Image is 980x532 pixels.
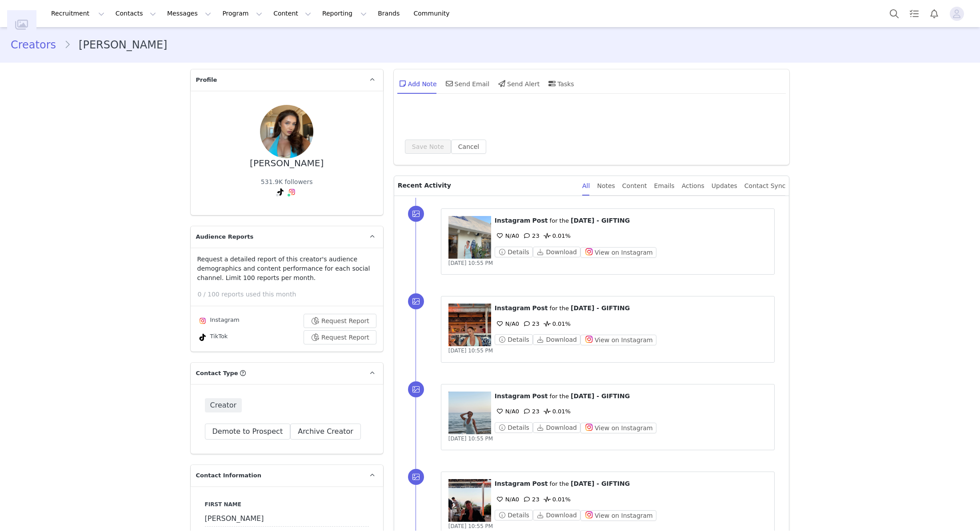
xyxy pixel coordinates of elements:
[495,232,519,239] span: 0
[197,332,228,343] div: TikTok
[884,4,904,24] button: Search
[495,480,531,487] span: Instagram
[533,510,580,520] button: Download
[521,496,540,503] span: 23
[712,176,737,196] div: Updates
[580,249,656,256] a: View on Instagram
[744,176,786,196] div: Contact Sync
[495,217,531,224] span: Instagram
[196,232,254,241] span: Audience Reports
[944,7,973,21] button: Profile
[495,408,516,415] span: N/A
[317,4,372,24] button: Reporting
[580,510,656,521] button: View on Instagram
[261,177,313,187] div: 531.9K followers
[542,408,571,415] span: 0.01%
[521,408,540,415] span: 23
[197,255,376,283] p: Request a detailed report of this creator's audience demographics and content performance for eac...
[654,176,675,196] div: Emails
[495,408,519,415] span: 0
[580,423,656,433] button: View on Instagram
[197,316,240,326] div: Instagram
[405,140,451,154] button: Save Note
[533,422,580,433] button: Download
[495,422,533,433] button: Details
[495,320,516,327] span: N/A
[205,398,242,412] span: Creator
[924,4,944,24] button: Notifications
[495,496,516,503] span: N/A
[533,247,580,257] button: Download
[397,73,437,94] div: Add Note
[250,158,324,168] div: [PERSON_NAME]
[532,217,548,224] span: Post
[622,176,647,196] div: Content
[451,140,486,154] button: Cancel
[496,73,540,94] div: Send Alert
[304,314,376,328] button: Request Report
[196,471,261,480] span: Contact Information
[268,4,316,24] button: Content
[495,232,516,239] span: N/A
[372,4,408,24] a: Brands
[571,304,630,312] span: [DATE] - GIFTING
[571,217,630,224] span: [DATE] - GIFTING
[580,512,656,519] a: View on Instagram
[304,330,376,344] button: Request Report
[495,304,768,313] p: ⁨ ⁩ ⁨ ⁩ for the ⁨ ⁩
[217,4,268,24] button: Program
[196,76,217,84] span: Profile
[199,317,206,324] img: instagram.svg
[495,216,768,225] p: ⁨ ⁩ ⁨ ⁩ for the ⁨ ⁩
[162,4,216,24] button: Messages
[532,304,548,312] span: Post
[495,496,519,503] span: 0
[448,436,493,442] span: [DATE] 10:55 PM
[444,73,490,94] div: Send Email
[260,105,313,158] img: 4bdb1da9-1ae9-4b16-bcea-3f3a145af73f.jpg
[532,480,548,487] span: Post
[542,320,571,327] span: 0.01%
[198,290,383,299] p: 0 / 100 reports used this month
[495,392,768,401] p: ⁨ ⁩ ⁨ ⁩ for the ⁨ ⁩
[533,334,580,345] button: Download
[580,424,656,431] a: View on Instagram
[542,232,571,239] span: 0.01%
[580,247,656,258] button: View on Instagram
[46,4,110,24] button: Recruitment
[547,73,574,94] div: Tasks
[904,4,924,24] a: Tasks
[398,176,575,196] p: Recent Activity
[205,424,291,440] button: Demote to Prospect
[495,320,519,327] span: 0
[571,392,630,400] span: [DATE] - GIFTING
[521,320,540,327] span: 23
[521,232,540,239] span: 23
[571,480,630,487] span: [DATE] - GIFTING
[682,176,704,196] div: Actions
[495,392,531,400] span: Instagram
[952,7,961,21] div: avatar
[196,369,238,378] span: Contact Type
[408,4,459,24] a: Community
[597,176,615,196] div: Notes
[290,424,361,440] button: Archive Creator
[580,336,656,343] a: View on Instagram
[495,334,533,345] button: Details
[448,523,493,529] span: [DATE] 10:55 PM
[495,479,768,488] p: ⁨ ⁩ ⁨ ⁩ for the ⁨ ⁩
[580,335,656,345] button: View on Instagram
[542,496,571,503] span: 0.01%
[495,304,531,312] span: Instagram
[11,37,64,53] a: Creators
[495,247,533,257] button: Details
[448,260,493,266] span: [DATE] 10:55 PM
[448,348,493,354] span: [DATE] 10:55 PM
[288,188,296,196] img: instagram.svg
[582,176,590,196] div: All
[205,500,369,508] label: First Name
[110,4,161,24] button: Contacts
[532,392,548,400] span: Post
[495,510,533,520] button: Details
